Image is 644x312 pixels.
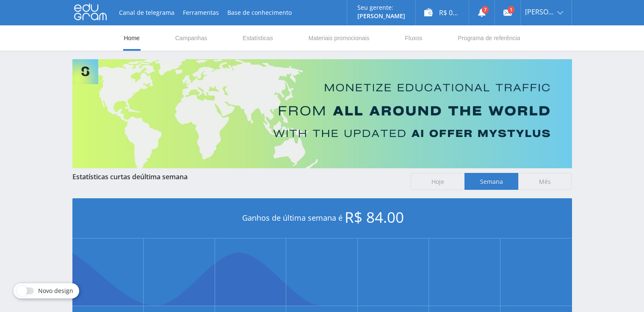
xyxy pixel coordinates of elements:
[242,25,274,51] a: Estatísticas
[345,207,404,227] span: R$ 84.00
[72,59,572,168] img: Banner
[72,173,403,181] div: Estatísticas curtas de
[174,25,208,51] a: Campanhas
[464,173,518,190] span: Semana
[72,198,572,238] div: Ganhos de última semana é
[357,13,405,19] p: [PERSON_NAME]
[357,4,405,11] p: Seu gerente:
[404,25,423,51] a: Fluxos
[140,172,188,181] span: última semana
[123,25,141,51] a: Home
[525,8,555,15] span: [PERSON_NAME]
[38,287,73,294] span: Novo design
[457,25,521,51] a: Programa de referência
[307,25,370,51] a: Materiais promocionais
[518,173,572,190] span: Mês
[411,173,464,190] span: Hoje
